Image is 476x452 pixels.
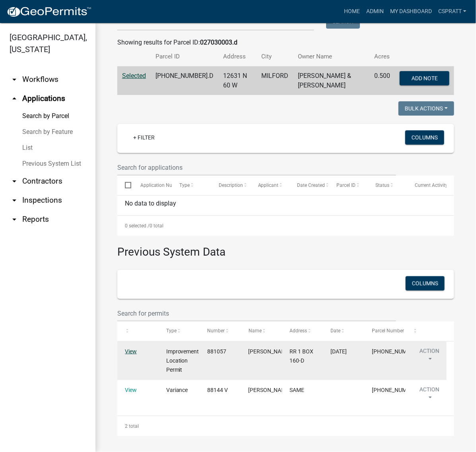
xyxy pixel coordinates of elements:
span: Date [331,328,341,334]
th: Address [218,47,256,66]
datatable-header-cell: Current Activity [407,176,447,195]
span: RR 1 BOX 160-D [289,348,313,364]
datatable-header-cell: Type [159,322,200,341]
strong: 027030003.d [200,39,237,46]
span: TOM HOLDERREAD [249,387,291,393]
th: Parcel ID [151,47,218,66]
td: [PHONE_NUMBER].D [151,66,218,95]
span: Description [219,182,243,188]
span: TOM HOLDERREAD [249,348,291,355]
span: Add Note [411,75,437,81]
i: arrow_drop_down [10,177,19,186]
th: Acres [369,47,395,66]
span: Type [179,182,190,188]
a: cspratt [435,4,470,19]
span: 027-030-003.D [372,348,424,355]
button: Columns [406,276,445,291]
span: Parcel ID [336,182,356,188]
button: Action [413,347,446,367]
button: Columns [405,130,444,145]
span: 11/16/1988 [331,348,347,355]
button: Action [413,386,446,405]
span: Applicant [258,182,279,188]
datatable-header-cell: Name [241,322,282,341]
td: [PERSON_NAME] & [PERSON_NAME] [293,66,369,95]
th: City [256,47,293,66]
div: 0 total [117,216,454,236]
span: Status [376,182,390,188]
datatable-header-cell: Select [117,176,132,195]
span: Parcel Number [372,328,404,334]
a: Home [341,4,363,19]
a: My Dashboard [387,4,435,19]
i: arrow_drop_down [10,196,19,205]
input: Search for applications [117,159,396,176]
div: Showing results for Parcel ID: [117,38,454,47]
datatable-header-cell: Date [323,322,365,341]
div: No data to display [117,196,454,215]
datatable-header-cell: Parcel Number [364,322,406,341]
a: Admin [363,4,387,19]
span: 881057 [207,348,226,355]
a: Selected [122,72,146,80]
datatable-header-cell: Application Number [132,176,172,195]
td: 0.500 [369,66,395,95]
datatable-header-cell: Date Created [289,176,329,195]
datatable-header-cell: Number [200,322,241,341]
span: 88144 V [207,387,228,393]
button: Add Note [400,71,449,85]
span: Improvement Location Permit [166,348,199,373]
span: Name [249,328,262,334]
datatable-header-cell: Address [282,322,323,341]
th: Owner Name [293,47,369,66]
i: arrow_drop_down [10,215,19,224]
span: Date Created [297,182,325,188]
button: Bulk Actions [398,101,454,116]
span: 027-030-003.D [372,387,424,393]
a: + Filter [127,130,161,145]
span: Type [166,328,177,334]
span: Application Number [140,182,184,188]
span: Address [289,328,307,334]
span: 0 selected / [125,223,150,229]
datatable-header-cell: Status [368,176,408,195]
i: arrow_drop_up [10,94,19,103]
td: MILFORD [256,66,293,95]
datatable-header-cell: Applicant [250,176,289,195]
h3: Previous System Data [117,236,454,260]
datatable-header-cell: Description [211,176,251,195]
datatable-header-cell: Parcel ID [329,176,368,195]
span: SAME [289,387,304,393]
span: Current Activity [415,182,448,188]
div: 2 total [117,416,454,436]
input: Search for permits [117,305,396,322]
datatable-header-cell: Type [172,176,211,195]
a: View [125,348,137,355]
i: arrow_drop_down [10,75,19,84]
span: Variance [166,387,188,393]
span: Number [207,328,225,334]
a: View [125,387,137,393]
td: 12631 N 60 W [218,66,256,95]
